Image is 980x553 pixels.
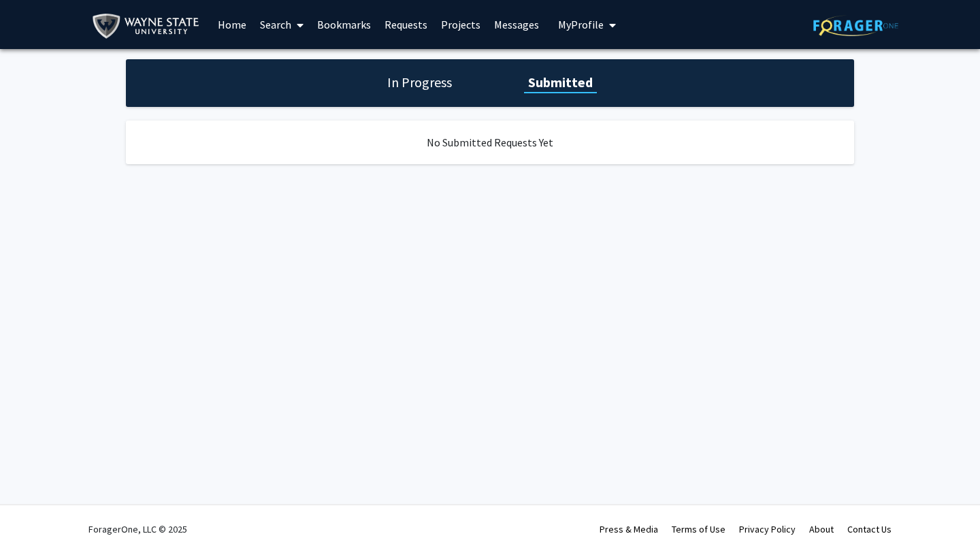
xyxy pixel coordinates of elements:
img: ForagerOne Logo [813,15,898,36]
a: Contact Us [847,523,892,535]
a: Terms of Use [672,523,725,535]
a: Press & Media [600,523,658,535]
span: My Profile [558,18,604,31]
a: Home [211,1,253,48]
a: Projects [434,1,487,48]
a: Messages [487,1,546,48]
div: No Submitted Requests Yet [126,121,854,164]
div: ForagerOne, LLC © 2025 [88,505,187,553]
h1: Submitted [524,73,597,92]
img: Wayne State University Logo [92,11,206,42]
a: About [809,523,834,535]
h1: In Progress [383,73,456,92]
a: Requests [378,1,434,48]
a: Privacy Policy [739,523,796,535]
a: Bookmarks [310,1,378,48]
a: Search [253,1,310,48]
